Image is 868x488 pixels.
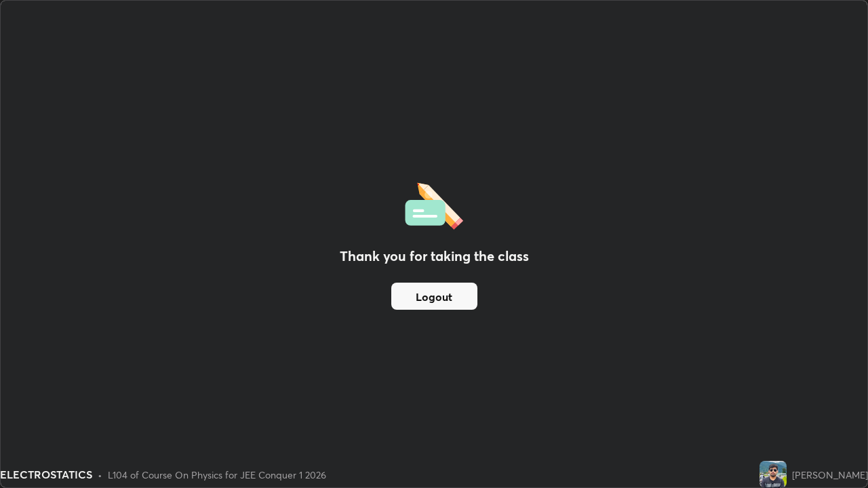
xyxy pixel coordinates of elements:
div: • [98,468,102,482]
h2: Thank you for taking the class [340,246,529,266]
button: Logout [391,283,477,310]
img: offlineFeedback.1438e8b3.svg [405,178,463,230]
div: [PERSON_NAME] [792,468,868,482]
img: b94a4ccbac2546dc983eb2139155ff30.jpg [759,461,787,488]
div: L104 of Course On Physics for JEE Conquer 1 2026 [108,468,326,482]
